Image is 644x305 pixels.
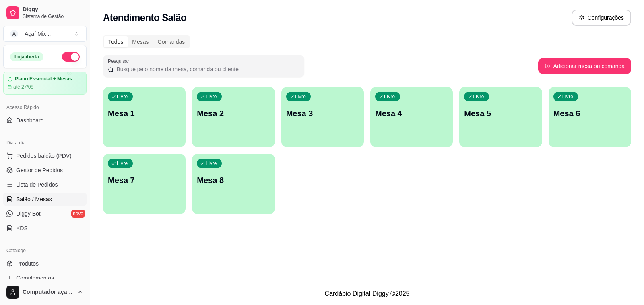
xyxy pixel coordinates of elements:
[370,87,453,147] button: LivreMesa 4
[206,93,217,100] p: Livre
[3,101,87,114] div: Acesso Rápido
[15,76,72,82] article: Plano Essencial + Mesas
[3,114,87,127] a: Dashboard
[549,87,631,147] button: LivreMesa 6
[197,108,270,119] p: Mesa 2
[3,72,87,95] a: Plano Essencial + Mesasaté 27/08
[3,136,87,149] div: Dia a dia
[3,257,87,270] a: Produtos
[23,6,83,13] span: Diggy
[3,244,87,257] div: Catálogo
[25,30,51,38] div: Açaí Mix ...
[16,195,52,203] span: Salão / Mesas
[23,13,83,20] span: Sistema de Gestão
[16,181,58,189] span: Lista de Pedidos
[197,175,270,186] p: Mesa 8
[3,178,87,191] a: Lista de Pedidos
[16,116,44,124] span: Dashboard
[192,154,275,214] button: LivreMesa 8
[16,274,54,282] span: Complementos
[464,108,537,119] p: Mesa 5
[16,224,28,232] span: KDS
[103,11,186,24] h2: Atendimento Salão
[128,36,153,47] div: Mesas
[3,193,87,206] a: Salão / Mesas
[108,108,181,119] p: Mesa 1
[10,30,18,38] span: A
[104,36,128,47] div: Todos
[281,87,364,147] button: LivreMesa 3
[295,93,306,100] p: Livre
[192,87,275,147] button: LivreMesa 2
[114,65,299,73] input: Pesquisar
[117,93,128,100] p: Livre
[108,175,181,186] p: Mesa 7
[3,26,87,42] button: Select a team
[384,93,395,100] p: Livre
[117,160,128,167] p: Livre
[16,260,39,268] span: Produtos
[538,58,631,74] button: Adicionar mesa ou comanda
[10,52,43,61] div: Loja aberta
[473,93,484,100] p: Livre
[103,87,186,147] button: LivreMesa 1
[3,207,87,220] a: Diggy Botnovo
[23,289,74,296] span: Computador açaí Mix
[16,152,72,160] span: Pedidos balcão (PDV)
[459,87,542,147] button: LivreMesa 5
[3,272,87,284] a: Complementos
[16,210,41,218] span: Diggy Bot
[3,3,87,23] a: DiggySistema de Gestão
[572,10,631,26] button: Configurações
[206,160,217,167] p: Livre
[3,282,87,302] button: Computador açaí Mix
[562,93,574,100] p: Livre
[375,108,448,119] p: Mesa 4
[3,149,87,162] button: Pedidos balcão (PDV)
[3,222,87,235] a: KDS
[153,36,190,47] div: Comandas
[62,52,80,62] button: Alterar Status
[286,108,359,119] p: Mesa 3
[108,58,132,64] label: Pesquisar
[90,282,644,305] footer: Cardápio Digital Diggy © 2025
[103,154,186,214] button: LivreMesa 7
[13,84,33,90] article: até 27/08
[3,164,87,177] a: Gestor de Pedidos
[16,166,63,174] span: Gestor de Pedidos
[553,108,626,119] p: Mesa 6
